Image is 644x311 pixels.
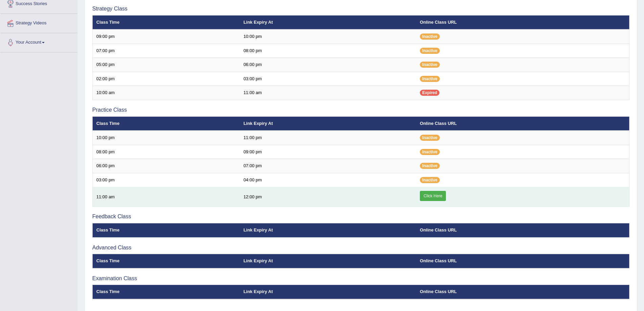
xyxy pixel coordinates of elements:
[93,58,240,72] td: 05:00 pm
[420,62,440,68] span: Inactive
[92,6,629,12] h3: Strategy Class
[420,191,446,201] a: Click Here
[93,223,240,238] th: Class Time
[416,223,629,238] th: Online Class URL
[93,187,240,207] td: 11:00 am
[93,285,240,299] th: Class Time
[93,131,240,145] td: 10:00 pm
[93,159,240,173] td: 06:00 pm
[240,254,416,268] th: Link Expiry At
[93,254,240,268] th: Class Time
[92,107,629,113] h3: Practice Class
[240,86,416,100] td: 11:00 am
[93,86,240,100] td: 10:00 am
[93,173,240,187] td: 03:00 pm
[240,58,416,72] td: 06:00 pm
[0,14,77,31] a: Strategy Videos
[240,223,416,238] th: Link Expiry At
[420,177,440,183] span: Inactive
[420,163,440,169] span: Inactive
[416,254,629,268] th: Online Class URL
[240,72,416,86] td: 03:00 pm
[93,15,240,29] th: Class Time
[93,29,240,44] td: 09:00 pm
[240,173,416,187] td: 04:00 pm
[240,145,416,159] td: 09:00 pm
[92,245,629,251] h3: Advanced Class
[93,72,240,86] td: 02:00 pm
[240,29,416,44] td: 10:00 pm
[416,285,629,299] th: Online Class URL
[420,90,439,96] span: Expired
[92,275,629,282] h3: Examination Class
[0,33,77,50] a: Your Account
[420,76,440,82] span: Inactive
[416,15,629,29] th: Online Class URL
[240,285,416,299] th: Link Expiry At
[240,116,416,131] th: Link Expiry At
[240,159,416,173] td: 07:00 pm
[92,214,629,220] h3: Feedback Class
[240,187,416,207] td: 12:00 pm
[420,149,440,155] span: Inactive
[240,44,416,58] td: 08:00 pm
[416,116,629,131] th: Online Class URL
[93,145,240,159] td: 08:00 pm
[240,15,416,29] th: Link Expiry At
[93,116,240,131] th: Class Time
[420,48,440,54] span: Inactive
[420,34,440,40] span: Inactive
[420,135,440,141] span: Inactive
[240,131,416,145] td: 11:00 pm
[93,44,240,58] td: 07:00 pm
